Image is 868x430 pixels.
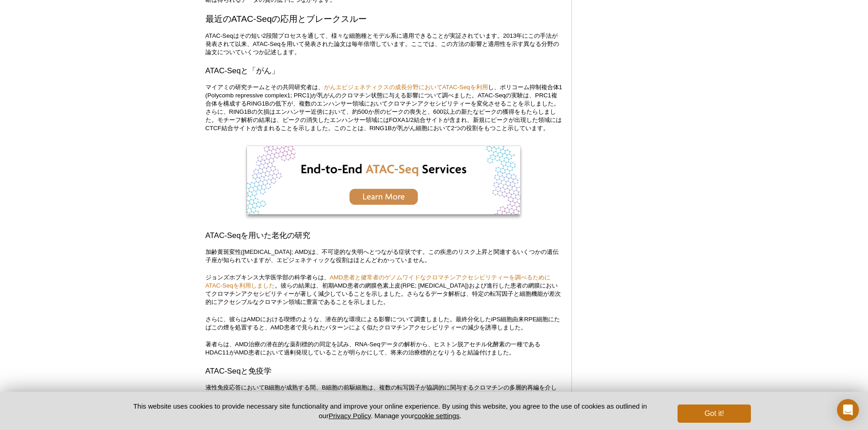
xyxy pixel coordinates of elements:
[247,146,520,214] img: Standard ATAC-Seq services
[678,405,750,423] button: Got it!
[205,384,562,408] p: 液性免疫応答においてB細胞が成熟する間、B細胞の前駆細胞は、複数の転写因子が協調的に関与するクロマチンの多層的再編を介して大規模に表現型を変化させます。コーネル大学の研究者およびその共著者らは ...
[205,273,562,306] p: ジョンズホプキンス大学医学部の科学者らは、 。彼らの結果は、初期AMD患者の網膜色素上皮(RPE; [MEDICAL_DATA])および進行した患者の網膜においてクロマチンアクセシビリティーが著...
[205,248,562,264] p: 加齢黄斑変性([MEDICAL_DATA]; AMD)は、不可逆的な失明へとつながる症状です。この疾患のリスク上昇と関連するいくつかの遺伝子座が知られていますが、エピジェネティックな役割はほとん...
[329,412,370,420] a: Privacy Policy
[205,66,562,76] h3: ATAC-Seqと「がん」
[324,84,488,91] a: がんエピジェネティクスの成長分野においてATAC-Seqを利用
[205,32,562,56] p: ATAC‐Seqはその短い2段階プロセスを通して、様々な細胞種とモデル系に適用できることが実証されています。2013年にこの手法が発表されて以来、ATAC-Seqを用いて発表された論文は毎年倍増...
[837,399,859,421] div: Open Intercom Messenger
[205,230,562,241] h3: ATAC-Seqを用いた老化の研究
[205,366,562,377] h3: ATAC-Seqと免疫学
[205,274,550,289] a: AMD患者と健常者のゲノムワイドなクロマチンアクセシビリティーを調べるためにATAC-Seqを利用しました
[118,401,663,420] p: This website uses cookies to provide necessary site functionality and improve your online experie...
[205,83,562,132] p: マイアミの研究チームとその共同研究者は、 し、ポリコーム抑制複合体1 (Polycomb repressive complex1; PRC1)が乳がんのクロマチン状態に与える影響について調べまし...
[205,13,562,25] h2: 最近のATAC-Seqの応用とブレークスルー
[205,340,562,357] p: 著者らは、AMD治療の潜在的な薬剤標的の同定を試み、RNA-Seqデータの解析から、ヒストン脱アセチル化酵素の一種であるHDAC11がAMD患者において過剰発現していることが明らかにして、将来の...
[205,315,562,332] p: さらに、彼らはAMDにおける喫煙のような、潜在的な環境による影響について調査しました。最終分化したiPS細胞由来RPE細胞にたばこの煙を処置すると、AMD患者で見られたパターンによく似たクロマチ...
[414,412,459,420] button: cookie settings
